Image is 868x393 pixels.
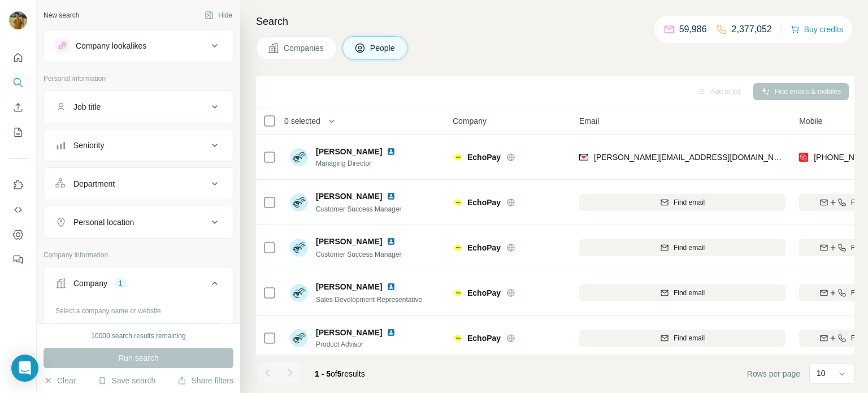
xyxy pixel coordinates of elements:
button: Feedback [9,249,27,270]
span: Email [579,115,599,127]
img: Avatar [9,11,27,29]
img: Avatar [290,284,308,302]
button: Use Surfe API [9,200,27,220]
button: Job title [44,93,233,120]
button: My lists [9,122,27,142]
span: 5 [337,369,342,378]
img: Logo of EchoPay [453,243,462,252]
div: Select a company name or website [55,301,222,316]
img: Logo of EchoPay [453,334,462,343]
div: Personal location [73,217,134,228]
p: 10 [817,368,826,379]
span: Sales Development Representative [316,296,422,304]
span: EchoPay [467,242,501,253]
span: Mobile [799,115,822,127]
span: Managing Director [316,158,409,169]
p: Company information [44,250,233,260]
button: Find email [579,194,785,211]
button: Search [9,72,27,93]
span: [PERSON_NAME] [316,281,382,292]
img: Logo of EchoPay [453,288,462,297]
img: LinkedIn logo [387,192,396,201]
img: Avatar [290,239,308,257]
button: Hide [197,7,240,24]
img: LinkedIn logo [387,147,396,156]
span: Company [453,115,487,127]
span: EchoPay [467,152,501,163]
img: Logo of EchoPay [453,153,462,162]
img: provider findymail logo [579,152,588,163]
button: Share filters [177,375,233,386]
img: Avatar [290,329,308,347]
button: Use Surfe on LinkedIn [9,175,27,195]
button: Enrich CSV [9,97,27,118]
button: Seniority [44,132,233,159]
span: Customer Success Manager [316,205,401,213]
div: New search [44,10,79,20]
div: Open Intercom Messenger [11,355,38,382]
img: LinkedIn logo [387,237,396,246]
span: Find email [674,243,705,253]
div: Company lookalikes [76,40,146,51]
button: Clear [44,375,76,386]
span: People [370,42,396,54]
span: Product Advisor [316,339,409,349]
span: EchoPay [467,332,501,344]
p: 59,986 [679,23,707,36]
span: [PERSON_NAME] [316,191,382,202]
img: LinkedIn logo [387,282,396,291]
div: 1 [114,278,127,288]
span: [PERSON_NAME][EMAIL_ADDRESS][DOMAIN_NAME] [594,153,793,162]
span: results [315,369,365,378]
div: 10000 search results remaining [91,331,185,341]
span: Find email [674,197,705,208]
span: [PERSON_NAME] [316,146,382,157]
button: Quick start [9,47,27,68]
span: 1 - 5 [315,369,331,378]
div: Seniority [73,140,104,151]
button: Save search [98,375,155,386]
span: Rows per page [747,368,800,379]
button: Find email [579,239,785,256]
button: Find email [579,330,785,347]
img: provider prospeo logo [799,152,808,163]
button: Company lookalikes [44,32,233,59]
img: LinkedIn logo [387,328,396,337]
span: Customer Success Manager [316,251,401,258]
span: Find email [674,288,705,298]
button: Dashboard [9,224,27,245]
h4: Search [256,14,854,29]
img: Logo of EchoPay [453,198,462,207]
button: Company1 [44,270,233,301]
span: Companies [284,42,325,54]
button: Department [44,170,233,197]
span: of [331,369,337,378]
span: [PERSON_NAME] [316,236,382,247]
div: Department [73,178,115,189]
span: 0 selected [284,115,320,127]
span: EchoPay [467,287,501,299]
p: Personal information [44,74,233,84]
div: Job title [73,101,101,113]
span: Find email [674,333,705,343]
div: Company [73,278,107,289]
button: Find email [579,284,785,301]
p: 2,377,052 [732,23,772,36]
img: Avatar [290,193,308,211]
button: Buy credits [791,21,843,37]
img: Avatar [290,148,308,166]
span: [PERSON_NAME] [316,327,382,338]
button: Personal location [44,209,233,236]
span: EchoPay [467,197,501,208]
